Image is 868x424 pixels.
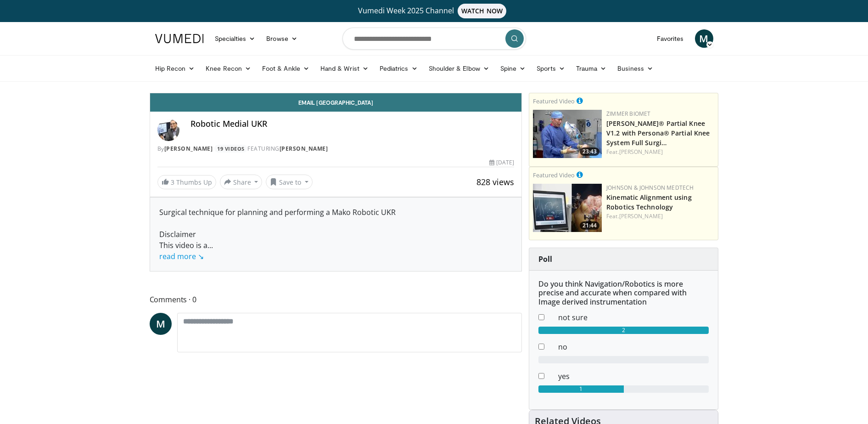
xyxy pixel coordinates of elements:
div: Feat. [606,148,714,156]
a: Favorites [651,29,689,48]
button: Share [220,175,263,189]
a: [PERSON_NAME]® Partial Knee V1.2 with Persona® Partial Knee System Full Surgi… [606,119,710,147]
a: Vumedi Week 2025 ChannelWATCH NOW [157,4,712,18]
a: Spine [495,59,531,78]
a: Shoulder & Elbow [423,59,495,78]
a: [PERSON_NAME] [164,145,213,153]
img: 99b1778f-d2b2-419a-8659-7269f4b428ba.150x105_q85_crop-smart_upscale.jpg [533,110,602,158]
span: Comments 0 [150,294,522,305]
button: Save to [266,175,313,189]
a: Hip Recon [150,59,201,78]
a: Knee Recon [200,59,257,78]
a: Pediatrics [374,59,423,78]
img: 85482610-0380-4aae-aa4a-4a9be0c1a4f1.150x105_q85_crop-smart_upscale.jpg [533,184,602,232]
dd: no [551,341,716,352]
img: Avatar [157,119,179,141]
div: Surgical technique for planning and performing a Mako Robotic UKR Disclaimer This video is a [159,207,513,262]
a: Email [GEOGRAPHIC_DATA] [150,93,522,112]
strong: Poll [538,254,552,264]
span: 828 views [476,176,514,187]
small: Featured Video [533,171,575,179]
a: 23:43 [533,110,602,158]
a: Foot & Ankle [257,59,315,78]
a: [PERSON_NAME] [619,212,663,220]
a: M [695,29,713,48]
a: read more ↘ [159,251,204,261]
a: M [150,313,172,335]
h4: Robotic Medial UKR [190,119,515,129]
div: 2 [538,327,709,334]
input: Search topics, interventions [342,28,526,50]
h6: Do you think Navigation/Robotics is more precise and accurate when compared with Image derived in... [538,280,709,306]
dd: yes [551,371,716,382]
a: Specialties [209,29,261,48]
a: Johnson & Johnson MedTech [606,184,694,192]
div: 1 [538,385,624,393]
span: 23:43 [580,147,599,156]
a: Hand & Wrist [315,59,374,78]
a: 3 Thumbs Up [157,175,216,189]
span: 3 [171,178,174,187]
a: [PERSON_NAME] [280,145,328,153]
img: VuMedi Logo [155,34,204,43]
div: Feat. [606,212,714,220]
dd: not sure [551,312,716,323]
a: [PERSON_NAME] [619,148,663,156]
a: 19 Videos [214,145,248,153]
a: Business [612,59,659,78]
span: 21:44 [580,221,599,230]
a: Browse [261,29,303,48]
a: 21:44 [533,184,602,232]
a: Kinematic Alignment using Robotics Technology [606,193,692,211]
div: [DATE] [489,158,514,167]
div: By FEATURING [157,145,515,153]
span: WATCH NOW [458,4,506,18]
a: Trauma [571,59,612,78]
a: Sports [531,59,571,78]
a: Zimmer Biomet [606,110,650,118]
small: Featured Video [533,97,575,105]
